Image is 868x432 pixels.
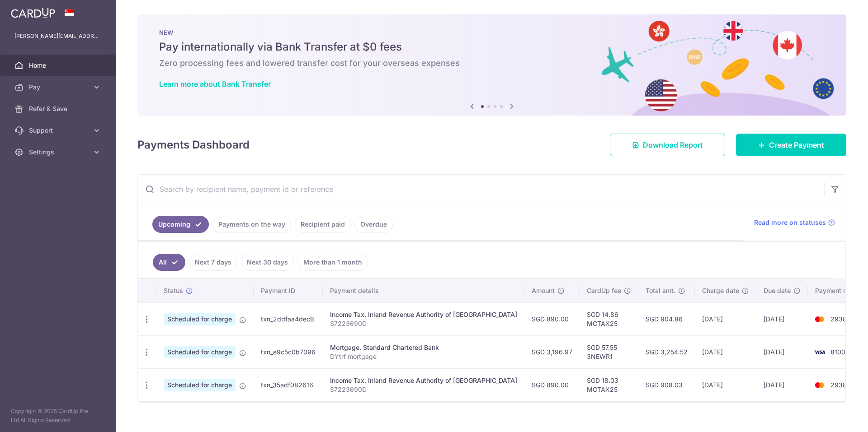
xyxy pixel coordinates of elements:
a: Create Payment [736,134,846,156]
td: [DATE] [695,368,756,401]
span: Status [164,286,183,295]
span: Settings [29,148,89,157]
span: Charge date [702,286,739,295]
span: Create Payment [769,139,824,150]
td: [DATE] [756,335,808,368]
a: Next 30 days [241,254,294,271]
p: [PERSON_NAME][EMAIL_ADDRESS][DOMAIN_NAME] [14,32,101,41]
td: SGD 890.00 [524,302,580,335]
a: Next 7 days [189,254,237,271]
td: txn_35adf082616 [254,368,323,401]
a: Learn more about Bank Transfer [159,79,271,88]
span: Home [29,61,89,70]
p: S7223690D [330,319,517,328]
a: Download Report [610,134,725,156]
td: [DATE] [695,302,756,335]
span: 2938 [830,315,847,323]
span: Pay [29,83,89,92]
div: Income Tax. Inland Revenue Authority of [GEOGRAPHIC_DATA] [330,376,517,385]
span: 2938 [830,381,847,389]
a: More than 1 month [297,254,368,271]
a: Upcoming [152,216,209,233]
th: Payment details [323,279,524,302]
div: Income Tax. Inland Revenue Authority of [GEOGRAPHIC_DATA] [330,310,517,319]
a: Payments on the way [212,216,291,233]
span: CardUp fee [587,286,621,295]
img: Bank Card [811,314,829,325]
td: SGD 3,254.52 [638,335,695,368]
h4: Payments Dashboard [137,137,250,153]
span: Amount [532,286,555,295]
p: DYtrf mortgage [330,352,517,361]
span: Total amt. [646,286,675,295]
td: SGD 18.03 MCTAX25 [580,368,638,401]
a: Read more on statuses [754,218,835,227]
span: 8100 [830,348,845,356]
td: txn_2ddfaa4dec6 [254,302,323,335]
img: Bank Card [811,347,829,358]
td: [DATE] [756,368,808,401]
td: [DATE] [695,335,756,368]
a: All [153,254,185,271]
span: Scheduled for charge [164,313,236,325]
td: SGD 908.03 [638,368,695,401]
td: SGD 890.00 [524,368,580,401]
span: Support [29,126,89,135]
td: SGD 3,196.97 [524,335,580,368]
p: S7223690D [330,385,517,394]
span: Scheduled for charge [164,379,236,391]
th: Payment ID [254,279,323,302]
img: CardUp [11,7,55,18]
span: Download Report [643,139,703,150]
span: Refer & Save [29,104,89,113]
a: Overdue [354,216,393,233]
td: txn_e9c5c0b7096 [254,335,323,368]
span: Read more on statuses [754,218,826,227]
a: Recipient paid [295,216,351,233]
td: SGD 14.86 MCTAX25 [580,302,638,335]
img: Bank Card [811,380,829,390]
td: SGD 904.86 [638,302,695,335]
h5: Pay internationally via Bank Transfer at $0 fees [159,40,825,54]
span: Due date [764,286,791,295]
div: Mortgage. Standard Chartered Bank [330,343,517,352]
span: Scheduled for charge [164,346,236,358]
img: Bank transfer banner [137,14,846,116]
h6: Zero processing fees and lowered transfer cost for your overseas expenses [159,58,825,69]
td: SGD 57.55 3NEWR1 [580,335,638,368]
td: [DATE] [756,302,808,335]
input: Search by recipient name, payment id or reference [138,175,824,204]
p: NEW [159,29,825,36]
